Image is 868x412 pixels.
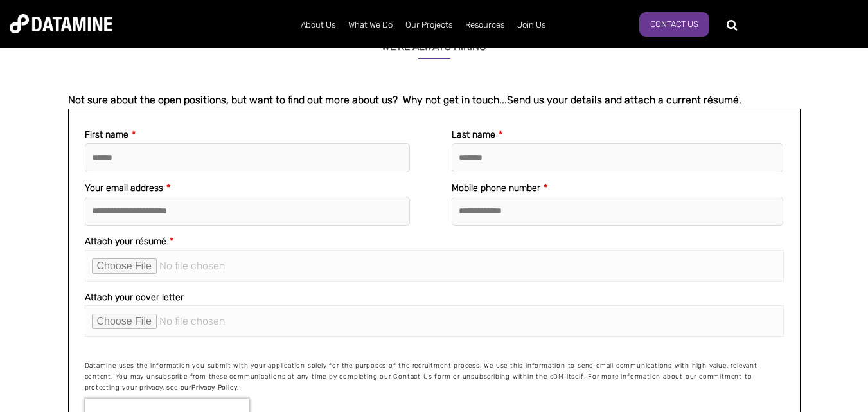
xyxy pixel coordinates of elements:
span: Attach your cover letter [85,292,184,303]
a: Our Projects [399,8,459,42]
a: What We Do [342,8,399,42]
span: First name [85,129,128,140]
a: About Us [294,8,342,42]
img: Datamine [10,14,112,33]
span: Attach your résumé [85,236,166,247]
span: Mobile phone number [452,183,540,193]
span: Not sure about the open positions, but want to find out more about us? Why not get in touch...Sen... [68,94,741,106]
span: Last name [452,129,495,140]
a: Join Us [511,8,552,42]
span: Your email address [85,183,163,193]
p: Datamine uses the information you submit with your application solely for the purposes of the rec... [85,361,784,393]
a: Contact Us [639,12,709,37]
a: Privacy Policy [191,384,237,391]
a: Resources [459,8,511,42]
